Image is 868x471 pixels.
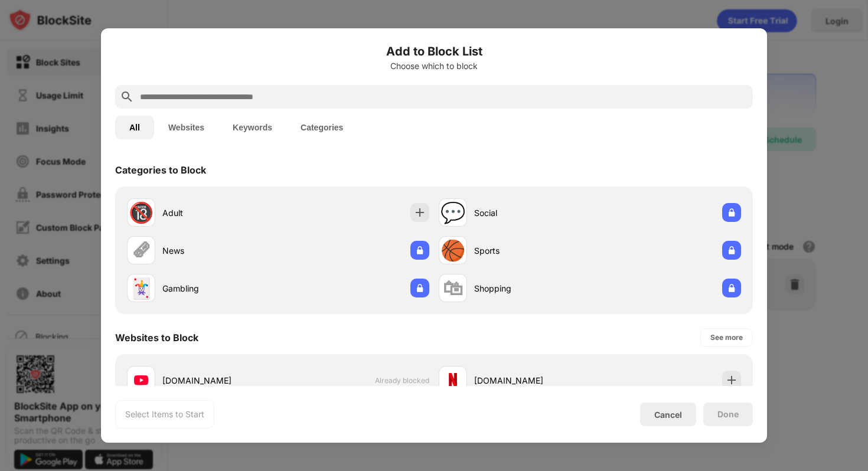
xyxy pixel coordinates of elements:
div: 🏀 [440,238,465,263]
div: [DOMAIN_NAME] [474,374,590,387]
button: Categories [286,116,357,139]
div: 🃏 [129,276,154,300]
div: 🔞 [129,201,154,225]
div: 🗞 [131,238,151,263]
div: 💬 [440,201,465,225]
div: Done [717,410,739,419]
span: Already blocked [375,376,429,385]
div: Websites to Block [115,332,198,344]
button: All [115,116,154,139]
div: Choose which to block [115,61,753,71]
div: [DOMAIN_NAME] [162,374,278,387]
div: Select Items to Start [125,408,204,420]
img: search.svg [120,90,134,104]
div: Social [474,207,590,219]
div: 🛍 [443,276,463,300]
img: favicons [134,373,148,387]
div: Adult [162,207,278,219]
img: favicons [446,373,460,387]
button: Websites [154,116,218,139]
div: Sports [474,244,590,257]
div: See more [710,332,743,344]
div: Categories to Block [115,164,206,176]
div: Shopping [474,282,590,295]
div: Gambling [162,282,278,295]
div: News [162,244,278,257]
div: Cancel [654,410,682,420]
button: Keywords [218,116,286,139]
h6: Add to Block List [115,42,753,60]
